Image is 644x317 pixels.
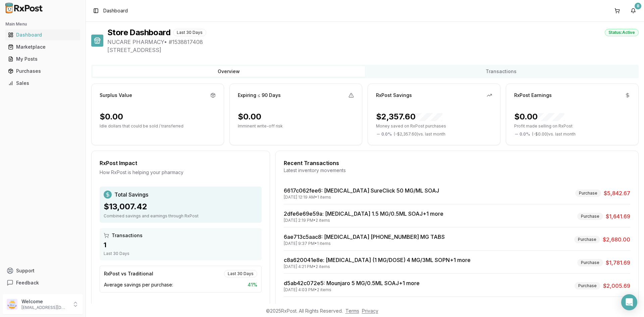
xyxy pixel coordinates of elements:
div: Dashboard [8,32,77,38]
h1: Store Dashboard [107,27,170,38]
div: Surplus Value [100,92,132,99]
div: $0.00 [100,111,123,122]
span: $2,680.00 [603,235,630,244]
a: Terms [345,308,359,314]
a: c8a620041e8e: [MEDICAL_DATA] (1 MG/DOSE) 4 MG/3ML SOPN+1 more [284,257,471,263]
a: Marketplace [5,41,80,53]
div: Purchase [575,190,601,197]
div: Latest inventory movements [284,167,630,174]
span: $1,641.69 [606,212,630,220]
div: 8 [635,3,641,9]
button: Marketplace [3,42,83,52]
button: Overview [93,66,365,77]
span: 41 % [248,281,257,288]
a: 6ae713c5aac8: [MEDICAL_DATA] [PHONE_NUMBER] MG TABS [284,233,445,240]
div: How RxPost is helping your pharmacy [100,169,262,176]
a: Privacy [362,308,378,314]
div: [DATE] 2:19 PM • 2 items [284,218,443,223]
div: $2,357.60 [376,111,442,122]
div: Open Intercom Messenger [621,294,637,310]
span: 0.0 % [381,131,392,137]
p: Money saved on RxPost purchases [376,123,492,129]
div: Marketplace [8,44,77,50]
span: Dashboard [103,7,128,14]
div: Status: Active [605,29,639,36]
div: [DATE] 9:37 PM • 1 items [284,241,445,246]
a: Dashboard [5,29,80,41]
div: Purchase [575,282,600,289]
button: Dashboard [3,30,83,40]
div: Last 30 Days [104,251,258,256]
div: Combined savings and earnings through RxPost [104,213,258,219]
span: 0.0 % [520,131,530,137]
span: $5,842.67 [604,189,630,197]
p: Welcome [21,298,68,305]
div: Purchases [8,68,77,74]
span: NUCARE PHARMACY • # 1538817408 [107,38,639,46]
button: Feedback [3,277,83,289]
div: Purchase [574,236,600,243]
button: Support [3,265,83,277]
button: Purchases [3,66,83,76]
div: $13,007.42 [104,201,258,212]
img: RxPost Logo [3,3,46,13]
div: Last 30 Days [173,29,206,36]
div: Recent Transactions [284,159,630,167]
a: My Posts [5,53,80,65]
div: $0.00 [238,111,261,122]
div: RxPost Savings [376,92,412,99]
button: 8 [628,5,639,16]
div: My Posts [8,56,77,62]
div: [DATE] 4:21 PM • 2 items [284,264,471,269]
a: 2dfe6e69e59a: [MEDICAL_DATA] 1.5 MG/0.5ML SOAJ+1 more [284,210,443,217]
p: Imminent write-off risk [238,123,354,129]
span: Total Savings [114,191,148,199]
span: Average savings per purchase: [104,281,173,288]
p: Idle dollars that could be sold / transferred [100,123,216,129]
div: Last 30 Days [224,270,257,277]
img: User avatar [7,299,17,310]
div: Expiring ≤ 90 Days [238,92,281,99]
a: Purchases [5,65,80,77]
span: Feedback [16,279,39,286]
span: [STREET_ADDRESS] [107,46,639,54]
div: Purchase [577,213,603,220]
span: $2,005.69 [603,282,630,290]
a: d5ab42c072e5: Mounjaro 5 MG/0.5ML SOAJ+1 more [284,280,420,286]
div: RxPost vs Traditional [104,270,153,277]
div: RxPost Earnings [514,92,552,99]
div: Sales [8,80,77,87]
p: Profit made selling on RxPost [514,123,630,129]
button: Transactions [365,66,637,77]
div: [DATE] 12:19 AM • 1 items [284,195,439,200]
h2: Main Menu [5,21,80,27]
a: 6617c062fee6: [MEDICAL_DATA] SureClick 50 MG/ML SOAJ [284,187,439,194]
div: RxPost Impact [100,159,262,167]
span: ( - $0.00 ) vs. last month [532,131,576,137]
span: $1,781.69 [606,259,630,267]
button: Sales [3,78,83,89]
button: My Posts [3,54,83,64]
div: 1 [104,240,258,250]
span: Transactions [112,232,143,239]
div: $0.00 [514,111,565,122]
p: [EMAIL_ADDRESS][DOMAIN_NAME] [21,305,68,310]
div: [DATE] 4:03 PM • 2 items [284,287,420,293]
div: Purchase [577,259,603,266]
a: Sales [5,77,80,89]
span: ( - $2,357.60 ) vs. last month [394,131,445,137]
nav: breadcrumb [103,7,128,14]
